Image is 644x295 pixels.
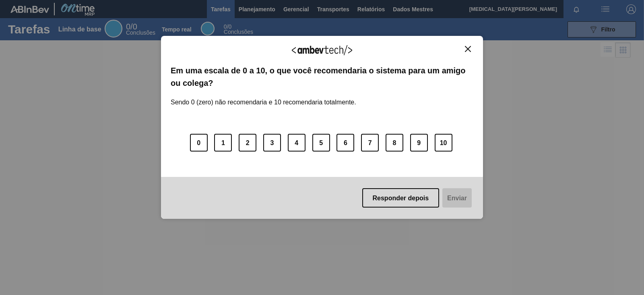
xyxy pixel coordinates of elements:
[270,139,274,146] font: 3
[288,134,305,152] button: 4
[171,99,356,106] font: Sendo 0 (zero) não recomendaria e 10 recomendaria totalmente.
[417,139,421,146] font: 9
[292,45,352,55] img: Logotipo Ambevtech
[462,46,473,52] button: Fechar
[410,134,428,152] button: 9
[361,134,379,152] button: 7
[263,134,281,152] button: 3
[373,194,429,201] font: Responder depois
[190,134,208,152] button: 0
[440,139,447,146] font: 10
[435,134,452,152] button: 10
[465,46,471,52] img: Fechar
[336,134,354,152] button: 6
[214,134,232,152] button: 1
[221,139,225,146] font: 1
[295,139,298,146] font: 4
[393,139,396,146] font: 8
[197,139,200,146] font: 0
[362,188,440,208] button: Responder depois
[319,139,323,146] font: 5
[171,66,466,87] font: Em uma escala de 0 a 10, o que você recomendaria o sistema para um amigo ou colega?
[368,139,372,146] font: 7
[312,134,330,152] button: 5
[239,134,256,152] button: 2
[344,139,347,146] font: 6
[386,134,403,152] button: 8
[246,139,250,146] font: 2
